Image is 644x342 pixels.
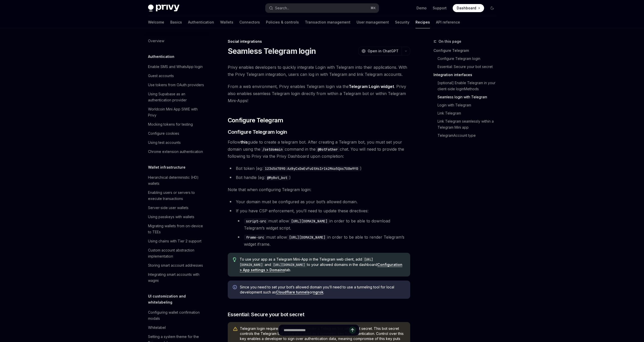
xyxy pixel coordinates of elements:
[148,91,206,103] div: Using Supabase as an authentication provider
[240,257,373,267] code: [URL][DOMAIN_NAME]
[228,83,410,104] span: From a web environment, Privy enables Telegram login via the . Privy also enables seamless Telegr...
[438,55,500,63] a: Configure Telegram login
[488,4,496,12] button: Toggle dark mode
[228,39,410,44] div: Social integrations
[433,71,500,79] a: Integration interfaces
[144,129,209,138] a: Configure cookies
[148,205,189,211] div: Server-side user wallets
[148,190,206,202] div: Enabling users or servers to execute transactions
[144,36,209,45] a: Overview
[148,223,206,235] div: Migrating wallets from on-device to TEEs
[370,6,376,10] span: ⌘ K
[144,323,209,332] a: Whitelabel
[349,84,394,89] a: Telegram Login widget
[357,16,389,28] a: User management
[144,138,209,147] a: Using test accounts
[148,262,203,268] div: Storing smart account addresses
[144,188,209,203] a: Enabling users or servers to execute transactions
[313,290,323,294] a: ngrok
[316,147,340,152] code: @BotFather
[144,120,209,129] a: Mocking tokens for testing
[438,117,500,131] a: Link Telegram seamlessly within a Telegram Mini app
[438,79,500,93] a: [optional] Enable Telegram in your client-side loginMethods
[395,16,409,28] a: Security
[144,221,209,237] a: Migrating wallets from on-device to TEEs
[438,93,500,101] a: Seamless login with Telegram
[228,174,410,181] li: Bot handle (eg: )
[228,186,410,193] span: Note that when configuring Telegram login:
[148,82,204,88] div: Use tokens from OAuth providers
[438,101,500,109] a: Login with Telegram
[275,5,289,11] div: Search...
[240,257,405,272] span: To use your app as a Telegram Mini-App in the Telegram web client, add and to your allowed domain...
[233,257,236,262] svg: Tip
[265,4,379,13] button: Search...⌘K
[358,47,402,55] button: Open in ChatGPT
[148,64,203,70] div: Enable SMS and WhatsApp login
[436,16,460,28] a: API reference
[236,234,410,248] li: must allow in order to be able to render Telegram’s widget iframe.
[287,235,327,240] code: [URL][DOMAIN_NAME]
[144,105,209,120] a: Worldcoin Mini App SIWE with Privy
[228,311,304,318] span: Essential: Secure your bot secret
[144,147,209,156] a: Chrome extension authentication
[148,238,201,244] div: Using chains with Tier 2 support
[144,89,209,105] a: Using Supabase as an authentication provider
[263,166,360,171] code: 1234567890:AzByCxDwEvFuGtHsIr1k2M4o5Q6s7U8w9Y0
[433,6,447,11] a: Support
[240,285,405,295] span: Since you need to set your bot’s allowed domain you’ll need to use a tunneling tool for local dev...
[148,106,206,118] div: Worldcoin Mini App SIWE with Privy
[239,16,260,28] a: Connectors
[148,309,206,322] div: Configuring wallet confirmation modals
[244,235,266,240] code: frame-src
[228,64,410,78] span: Privy enables developers to quickly integrate Login with Telegram into their applications. With t...
[148,38,164,44] div: Overview
[148,325,166,331] div: Whitelabel
[438,63,500,71] a: Essential: Secure your bot secret
[417,6,427,11] a: Demo
[148,73,174,79] div: Guest accounts
[260,147,285,152] code: /setdomain
[228,116,283,124] span: Configure Telegram
[144,212,209,221] a: Using passkeys with wallets
[148,121,193,127] div: Mocking tokens for testing
[228,47,316,56] h1: Seamless Telegram login
[144,62,209,71] a: Enable SMS and WhatsApp login
[170,16,182,28] a: Basics
[148,247,206,259] div: Custom account abstraction implementation
[144,173,209,188] a: Hierarchical deterministic (HD) wallets
[228,128,287,135] span: Configure Telegram login
[266,16,299,28] a: Policies & controls
[265,175,289,180] code: @MyBot_bot
[439,38,461,44] span: On this page
[244,218,268,224] code: script-src
[228,165,410,172] li: Bot token (eg: )
[148,149,203,155] div: Chrome extension authentication
[228,139,410,160] span: Follow guide to create a telegram bot. After creating a Telegram bot, you must set your domain us...
[148,164,185,170] h5: Wallet infrastructure
[144,203,209,212] a: Server-side user wallets
[416,16,430,28] a: Recipes
[144,246,209,261] a: Custom account abstraction implementation
[144,270,209,285] a: Integrating smart accounts with wagmi
[271,262,307,267] code: [URL][DOMAIN_NAME]
[188,16,214,28] a: Authentication
[144,261,209,270] a: Storing smart account addresses
[148,293,209,305] h5: UI customization and whitelabeling
[233,285,238,290] svg: Info
[144,237,209,246] a: Using chains with Tier 2 support
[457,6,476,11] span: Dashboard
[453,4,484,12] a: Dashboard
[148,16,164,28] a: Welcome
[148,54,174,60] h5: Authentication
[144,308,209,323] a: Configuring wallet confirmation modals
[148,130,179,136] div: Configure cookies
[276,290,309,294] a: Cloudflare tunnels
[228,198,410,205] li: Your domain must be configured as your bot’s allowed domain.
[148,174,206,187] div: Hierarchical deterministic (HD) wallets
[438,109,500,117] a: Link Telegram
[236,217,410,232] li: must allow in order to be able to download Telegram’s widget script.
[148,271,206,284] div: Integrating smart accounts with wagmi
[148,140,181,146] div: Using test accounts
[305,16,350,28] a: Transaction management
